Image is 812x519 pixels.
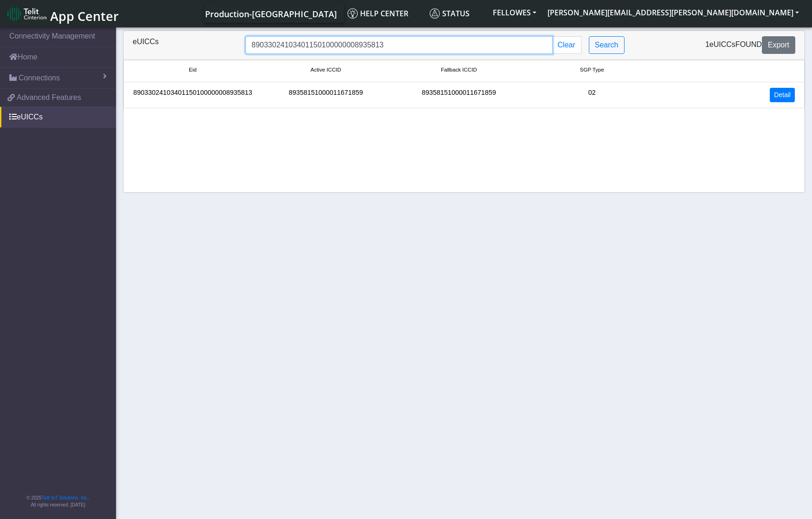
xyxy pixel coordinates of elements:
span: Advanced Features [17,92,81,103]
img: status.svg [430,8,440,19]
span: found [735,40,762,48]
button: Export [762,36,795,54]
span: Eid [189,66,197,74]
div: 89358151000011671859 [393,88,526,102]
div: 02 [525,88,658,102]
span: Fallback ICCID [441,66,477,74]
img: knowledge.svg [348,8,358,19]
a: Your current platform instance [205,4,336,23]
img: logo-telit-cinterion-gw-new.png [7,7,46,21]
a: Status [426,4,487,23]
span: 1 [705,40,709,48]
span: Help center [348,8,408,19]
a: Help center [344,4,426,23]
div: eUICCs [126,36,238,54]
button: Clear [552,36,581,54]
span: Connections [19,72,60,84]
span: Export [768,41,789,49]
a: Detail [770,88,795,102]
input: Search... [245,36,553,54]
span: Active ICCID [310,66,341,74]
button: Search [589,36,625,54]
span: Status [430,8,470,19]
button: FELLOWES [487,4,542,21]
div: 89358151000011671859 [259,88,393,102]
span: App Center [50,7,119,25]
a: App Center [7,4,117,24]
span: eUICCs [709,40,735,48]
span: Production-[GEOGRAPHIC_DATA] [205,8,337,20]
span: SGP Type [580,66,604,74]
button: [PERSON_NAME][EMAIL_ADDRESS][PERSON_NAME][DOMAIN_NAME] [542,4,805,21]
div: 89033024103401150100000008935813 [126,88,259,102]
a: Telit IoT Solutions, Inc. [42,495,88,500]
